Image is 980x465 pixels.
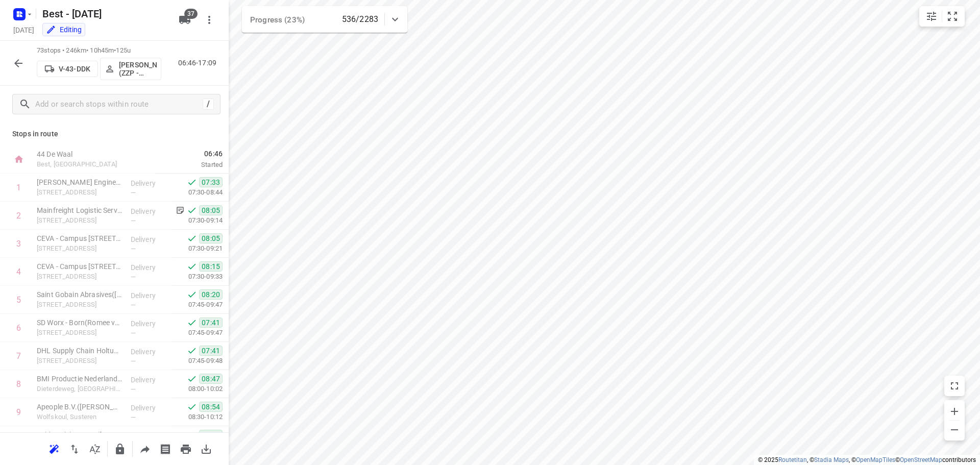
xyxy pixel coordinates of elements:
p: [STREET_ADDRESS] [37,215,122,226]
p: V-43-DDK [59,65,90,73]
span: — [131,273,136,281]
p: Delivery [131,375,168,385]
span: Print shipping labels [155,444,176,453]
svg: Done [187,317,197,328]
p: CEVA - Campus Born - Holtum Noordweg 5(Rick Huymen) [37,233,122,243]
span: — [131,301,136,309]
svg: Done [187,374,197,384]
p: 07:45-09:47 [172,328,223,338]
p: [STREET_ADDRESS] [37,328,122,338]
span: 08:47 [199,374,223,384]
span: Print route [176,444,196,453]
p: 08:30-10:12 [172,412,223,422]
span: — [131,385,136,393]
span: 125u [116,46,131,54]
p: [STREET_ADDRESS] [37,243,122,254]
span: 06:46 [155,149,223,159]
p: 07:30-09:14 [172,215,223,226]
button: [PERSON_NAME] (ZZP - Best) [100,58,161,80]
svg: Done [187,402,197,412]
svg: Done [187,205,197,215]
div: 3 [16,239,21,249]
span: Progress (23%) [250,15,305,25]
span: Reoptimize route [44,444,64,453]
span: 09:08 [199,430,223,440]
p: SD Worx - Born(Romee van de Water) [37,317,122,328]
p: Delivery [131,431,168,441]
span: • [114,46,116,54]
span: 07:33 [199,177,223,187]
span: 07:41 [199,317,223,328]
a: OpenMapTiles [856,456,895,463]
span: 08:54 [199,402,223,412]
button: Fit zoom [942,6,963,27]
p: 06:46-17:09 [178,58,220,68]
h5: Project date [9,24,38,36]
p: Delivery [131,290,168,301]
a: OpenStreetMap [900,456,942,463]
p: Apeople B.V.(Amber Hansen) [37,402,122,412]
p: Jesse Hokkelman (ZZP - Best) [119,61,157,77]
span: 08:05 [199,205,223,215]
svg: Done [187,346,197,356]
div: 8 [16,379,21,389]
span: — [131,245,136,253]
p: Delivery [131,262,168,273]
p: 536/2283 [342,13,378,26]
div: 4 [16,267,21,277]
button: Map settings [921,6,942,27]
span: 37 [184,9,198,19]
svg: Done [187,289,197,300]
div: 5 [16,295,21,305]
div: 6 [16,323,21,333]
p: [STREET_ADDRESS] [37,187,122,198]
div: / [203,99,214,110]
button: More [199,10,219,30]
span: Share route [135,444,155,453]
p: Mainfreight Logistic Services - Born(Werner Hoofs) [37,205,122,215]
span: — [131,357,136,365]
p: [STREET_ADDRESS] [37,300,122,310]
p: 07:45-09:47 [172,300,223,310]
p: CEVA - Campus Born - Holtum Noordweg 11(Nancy Schreurs) [37,261,122,272]
span: Reverse route [64,444,85,453]
span: — [131,217,136,225]
p: Delivery [131,403,168,413]
p: Saint Gobain Abrasives(Sonja Corvers) [37,289,122,300]
input: Add or search stops within route [35,96,203,112]
span: 08:20 [199,289,223,300]
p: Wolfskoul, Susteren [37,412,122,422]
p: 07:30-09:33 [172,272,223,282]
svg: Done [187,261,197,272]
a: Routetitan [778,456,807,463]
p: 08:00-10:02 [172,384,223,394]
p: Delivery [131,206,168,216]
svg: Done [187,430,197,440]
div: 9 [16,407,21,417]
button: 37 [175,10,195,30]
div: Editing [46,25,82,35]
span: 07:41 [199,346,223,356]
span: — [131,413,136,421]
p: Started [155,160,223,170]
p: Delivery [131,234,168,244]
div: 7 [16,351,21,361]
li: © 2025 , © , © © contributors [758,456,976,463]
svg: Done [187,233,197,243]
p: DHL Supply Chain Holtum(Jos Goossens) [37,346,122,356]
button: Lock route [110,439,130,459]
p: 73 stops • 246km • 10h45m [37,46,161,56]
div: small contained button group [919,6,965,27]
p: BMI Productie Nederland BV - Susteren(Sabine Könings-Thijs ) [37,374,122,384]
span: 08:05 [199,233,223,243]
p: 07:45-09:48 [172,356,223,366]
p: 07:30-08:44 [172,187,223,198]
span: Download route [196,444,216,453]
div: 2 [16,211,21,221]
p: Stanley Engineered Fastening Benelux BV(Giovanni) [37,177,122,187]
p: Delivery [131,347,168,357]
span: — [131,329,136,337]
p: 44 De Waal [37,149,143,159]
p: [STREET_ADDRESS] [37,272,122,282]
div: Progress (23%)536/2283 [242,6,407,33]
